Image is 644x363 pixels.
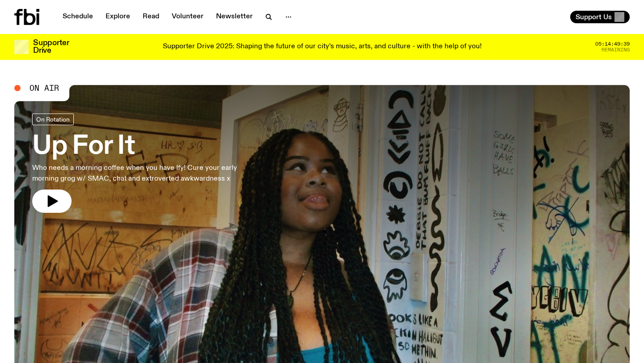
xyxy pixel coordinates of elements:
[32,114,261,213] a: Up For ItWho needs a morning coffee when you have Ify! Cure your early morning grog w/ SMAC, chat...
[36,116,70,122] span: On Rotation
[32,163,261,184] p: Who needs a morning coffee when you have Ify! Cure your early morning grog w/ SMAC, chat and extr...
[163,43,482,51] p: Supporter Drive 2025: Shaping the future of our city’s music, arts, and culture - with the help o...
[30,84,59,92] span: On Air
[576,13,612,21] span: Support Us
[211,11,258,23] a: Newsletter
[570,11,630,23] button: Support Us
[595,42,630,46] span: 05:14:49:39
[57,11,98,23] a: Schedule
[602,47,630,52] span: Remaining
[33,39,69,55] h3: Supporter Drive
[32,114,74,125] a: On Rotation
[32,134,261,159] h3: Up For It
[100,11,136,23] a: Explore
[137,11,165,23] a: Read
[166,11,209,23] a: Volunteer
